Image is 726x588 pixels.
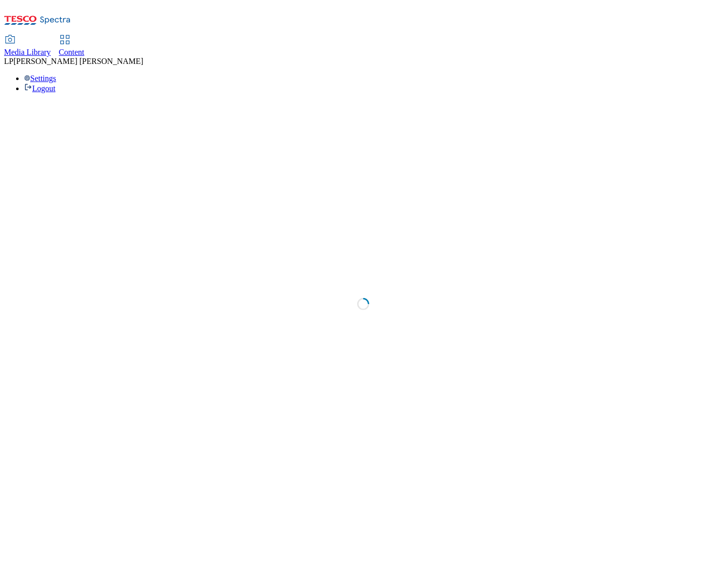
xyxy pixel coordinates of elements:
a: Settings [24,74,56,83]
span: [PERSON_NAME] [PERSON_NAME] [14,57,143,65]
span: Content [59,48,85,56]
a: Content [59,36,85,57]
span: Media Library [4,48,51,56]
span: LP [4,57,14,65]
a: Media Library [4,36,51,57]
a: Logout [24,84,55,93]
